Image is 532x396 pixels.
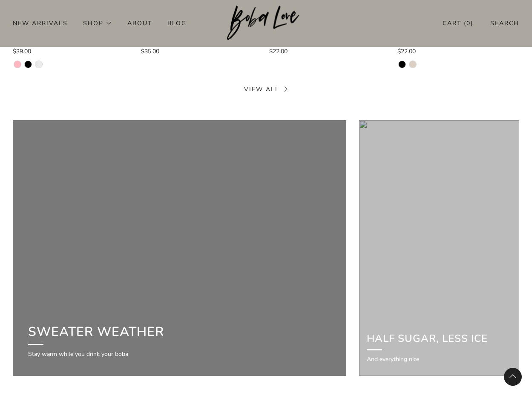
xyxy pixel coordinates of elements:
span: $39.00 [13,47,31,55]
p: And everything nice [367,353,512,366]
h3: Half sugar, less ice [367,330,512,350]
a: Blog [167,16,187,30]
a: Boba Love [227,6,305,41]
a: $22.00 [269,49,391,55]
a: $39.00 [13,49,135,55]
span: $22.00 [269,47,288,55]
p: Stay warm while you drink your boba [28,348,216,361]
a: $35.00 [141,49,263,55]
items-count: 0 [466,19,471,27]
a: Loading image: Half sugar, less ice And everything nice [359,120,519,389]
img: Boba Love [227,6,305,40]
a: About [127,16,152,30]
a: Shop [83,16,112,30]
a: Search [490,16,519,30]
span: $35.00 [141,47,159,55]
back-to-top-button: Back to top [504,368,522,386]
span: $22.00 [397,47,416,55]
a: View all [244,85,288,93]
a: New Arrivals [13,16,68,30]
a: Loading image: Sweater weather Stay warm while you drink your boba [13,120,346,389]
a: $22.00 [397,49,519,55]
a: Cart [443,16,473,30]
h3: Sweater weather [28,323,216,345]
